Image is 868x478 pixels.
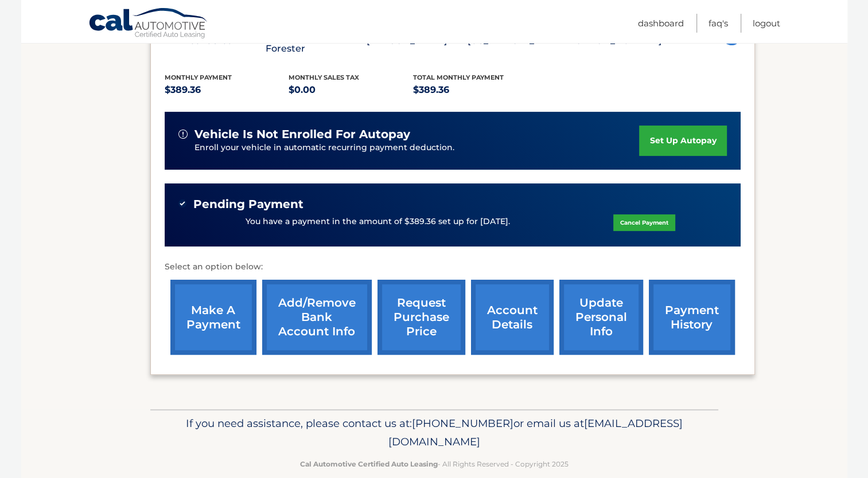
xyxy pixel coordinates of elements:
a: update personal info [559,280,643,355]
p: $0.00 [289,82,413,98]
strong: Cal Automotive Certified Auto Leasing [300,460,438,468]
span: [EMAIL_ADDRESS][DOMAIN_NAME] [388,417,683,448]
img: alert-white.svg [178,130,188,139]
p: Enroll your vehicle in automatic recurring payment deduction. [194,142,640,154]
a: Logout [753,14,780,33]
p: You have a payment in the amount of $389.36 set up for [DATE]. [246,216,510,228]
a: payment history [649,280,735,355]
p: $389.36 [165,82,289,98]
span: Total Monthly Payment [413,73,504,81]
span: vehicle is not enrolled for autopay [194,127,410,142]
a: FAQ's [709,14,728,33]
a: Add/Remove bank account info [262,280,372,355]
a: make a payment [170,280,256,355]
p: If you need assistance, please contact us at: or email us at [158,414,711,451]
span: Pending Payment [193,197,303,211]
a: Cancel Payment [613,214,675,231]
a: set up autopay [639,126,726,156]
span: Monthly Payment [165,73,232,81]
a: Cal Automotive [88,7,209,41]
img: check-green.svg [178,199,186,207]
a: Dashboard [638,14,684,33]
p: $389.36 [413,82,538,98]
p: - All Rights Reserved - Copyright 2025 [158,458,711,470]
p: Select an option below: [165,260,741,274]
span: [PHONE_NUMBER] [412,417,513,430]
a: request purchase price [377,280,465,355]
a: account details [471,280,554,355]
span: Monthly sales Tax [289,73,359,81]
